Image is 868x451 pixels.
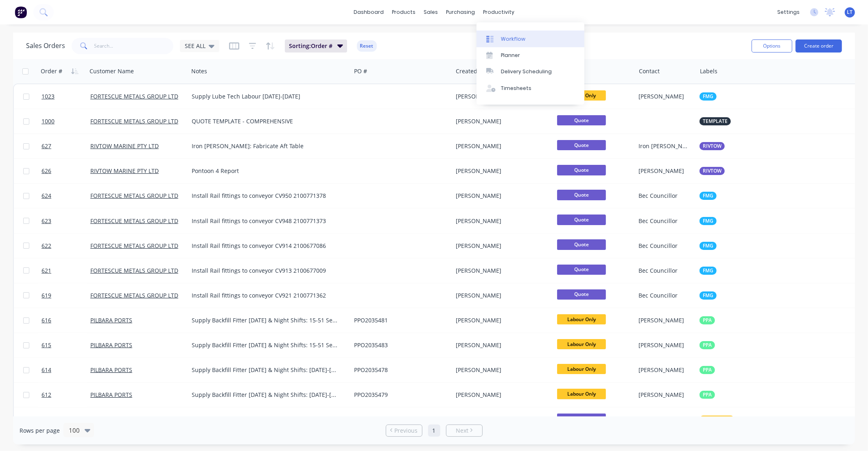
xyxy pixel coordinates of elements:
span: Previous [394,427,418,435]
a: 627 [42,134,90,158]
a: 623 [42,209,90,233]
span: Labour Only [557,364,606,374]
span: FMG [703,267,713,275]
span: LT [847,9,853,16]
div: PPO2035479 [354,391,444,399]
span: 616 [42,316,51,324]
span: RIVTOW [703,167,722,175]
div: [PERSON_NAME] [638,366,690,374]
a: 621 [42,258,90,283]
div: Install Rail fittings to conveyor CV948 2100771373 [192,217,340,225]
div: Bec Councillor [638,217,690,225]
span: Quote [557,140,606,150]
div: Supply Lube Tech Labour [DATE]-[DATE] [192,92,340,101]
div: Order # [41,67,62,75]
a: PILBARA PORTS [90,366,132,374]
button: FMG [700,242,717,250]
div: [PERSON_NAME] [456,391,546,399]
span: Quote [557,265,606,275]
span: Quote [557,215,606,225]
div: products [388,6,420,18]
span: FMG [703,192,713,200]
div: QUOTE TEMPLATE - COMPREHENSIVE [192,117,340,125]
div: Supply Backfill Fitter [DATE] & Night Shifts: [DATE]-[DATE] [192,391,340,399]
a: FORTESCUE METALS GROUP LTD [90,267,178,274]
div: Workflow [501,35,525,43]
div: [PERSON_NAME] [456,142,546,150]
span: Quote [557,115,606,125]
div: [PERSON_NAME] [638,341,690,349]
span: FMG [703,242,713,250]
span: 624 [42,192,51,200]
div: [PERSON_NAME] [638,167,690,175]
a: 614 [42,358,90,382]
div: Timesheets [501,85,531,92]
span: Sorting: Order # [289,42,332,50]
div: [PERSON_NAME] [456,117,546,125]
div: Iron [PERSON_NAME]: Fabricate Aft Table [192,142,340,150]
div: Install Rail fittings to conveyor CV950 2100771378 [192,192,340,200]
a: FORTESCUE METALS GROUP LTD [90,291,178,299]
span: Quote [557,239,606,250]
ul: Pagination [383,425,486,437]
div: [PERSON_NAME] [638,416,690,424]
div: Customer Name [90,67,134,75]
span: Quote [557,165,606,175]
div: Supply Backfill Fitter [DATE] & Night Shifts: [DATE]-[DATE] [192,366,340,374]
button: PPA [700,366,715,374]
a: PILBARA PORTS [90,341,132,349]
a: Previous page [386,427,422,435]
span: 614 [42,366,51,374]
span: 621 [42,267,51,275]
a: Workflow [477,31,584,47]
span: FMG [703,291,713,300]
span: 626 [42,167,51,175]
button: Sorting:Order # [285,39,347,53]
div: PO # [354,67,367,75]
a: Timesheets [477,80,584,96]
a: Delivery Scheduling [477,63,584,80]
div: Planner [501,52,520,59]
div: Pontoon 4 Report [192,167,340,175]
div: PPO2035481 [354,316,444,324]
span: 622 [42,242,51,250]
div: Install Rail fittings to conveyor CV913 2100677009 [192,267,340,275]
button: FMG [700,291,717,300]
img: Factory [15,6,27,18]
button: Options [752,39,792,53]
a: 616 [42,308,90,333]
div: [PERSON_NAME] [456,167,546,175]
span: PPA [703,366,712,374]
div: [PERSON_NAME] [456,267,546,275]
button: PPA [700,341,715,349]
span: Next [456,427,468,435]
span: TEMPLATE [703,117,728,125]
span: 611 [42,416,51,424]
span: 615 [42,341,51,349]
span: PPA [703,391,712,399]
a: FORTESCUE METALS GROUP LTD [90,117,178,125]
a: 622 [42,234,90,258]
div: PPO2035478 [354,366,444,374]
span: Labour Only [557,389,606,399]
span: FMG [703,217,713,225]
div: Contact [639,67,660,75]
button: FMG [700,217,717,225]
button: PPA [700,391,715,399]
span: 627 [42,142,51,150]
div: Iron [PERSON_NAME] [638,142,690,150]
div: Created By [456,67,485,75]
div: [PERSON_NAME] [456,192,546,200]
span: SEE ALL [185,42,206,50]
div: Bec Councillor [638,242,690,250]
span: Quote [557,190,606,200]
span: FMG [703,92,713,101]
span: RIVTOW [703,142,722,150]
span: 1000 [42,117,55,125]
button: FMG [700,192,717,200]
div: [PERSON_NAME] [456,416,546,424]
a: RIVTOW MARINE PTY LTD [90,167,159,175]
div: sales [420,6,442,18]
a: 612 [42,383,90,407]
a: 626 [42,159,90,183]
